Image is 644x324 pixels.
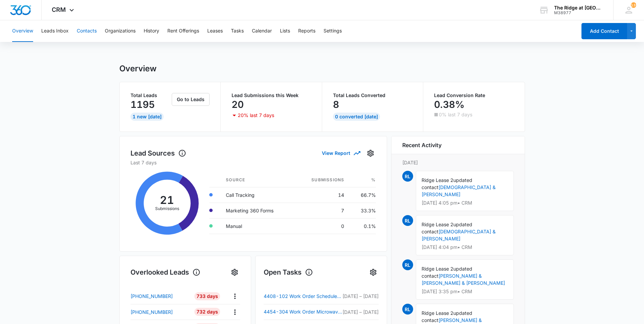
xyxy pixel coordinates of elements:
p: [DATE] 3:35 pm • CRM [422,289,508,294]
td: Call Tracking [220,187,294,203]
button: Settings [368,267,379,278]
span: RL [402,171,413,182]
td: 0 [294,218,350,234]
p: Total Leads [130,93,171,98]
a: [PHONE_NUMBER] [130,293,190,300]
button: Calendar [252,20,272,42]
p: [PHONE_NUMBER] [130,293,173,300]
h1: Overlooked Leads [130,267,200,277]
p: 0% last 7 days [439,112,472,117]
span: Ridge Lease 2 [422,310,453,316]
td: 66.7% [350,187,376,203]
th: Source [220,173,294,187]
td: 33.3% [350,203,376,218]
p: 20% last 7 days [238,113,274,118]
a: [PERSON_NAME] & [PERSON_NAME] & [PERSON_NAME] [422,273,505,286]
td: 7 [294,203,350,218]
p: [DATE] 4:05 pm • CRM [422,201,508,205]
button: Settings [365,148,376,159]
div: 733 Days [194,292,220,300]
button: Organizations [105,20,136,42]
div: 1 New [DATE] [130,113,164,121]
td: 0.1% [350,218,376,234]
p: [DATE] – [DATE] [342,293,379,300]
p: [DATE] – [DATE] [342,308,379,316]
button: Lists [280,20,290,42]
a: [DEMOGRAPHIC_DATA] & [PERSON_NAME] [422,184,496,197]
span: RL [402,215,413,226]
button: View Report [322,147,360,159]
h1: Overview [119,64,157,74]
span: RL [402,304,413,315]
button: Settings [324,20,342,42]
button: Reports [298,20,315,42]
div: account id [554,10,603,15]
p: [PHONE_NUMBER] [130,308,173,316]
p: 8 [333,99,339,110]
span: CRM [52,6,66,13]
button: Contacts [77,20,97,42]
p: 20 [232,99,244,110]
h6: Recent Activity [402,141,442,149]
p: [DATE] 4:04 pm • CRM [422,245,508,250]
p: Last 7 days [130,159,376,166]
span: 135 [631,2,636,8]
button: Go to Leads [172,93,210,106]
p: 0.38% [434,99,464,110]
button: Rent Offerings [167,20,199,42]
button: Overview [12,20,33,42]
button: Add Contact [581,23,627,39]
td: 14 [294,187,350,203]
button: Tasks [231,20,244,42]
p: [DATE] [402,159,514,166]
p: 1195 [130,99,155,110]
a: Go to Leads [172,96,210,102]
td: Marketing 360 Forms [220,203,294,218]
button: Settings [229,267,240,278]
span: Ridge Lease 2 [422,177,453,183]
button: Actions [230,291,240,301]
button: Actions [230,307,240,317]
a: [PHONE_NUMBER] [130,308,190,316]
a: 4408-102 Work Order Scheduled [PERSON_NAME] [264,292,342,300]
span: Ridge Lease 2 [422,266,453,272]
p: Lead Conversion Rate [434,93,514,98]
a: [DEMOGRAPHIC_DATA] & [PERSON_NAME] [422,229,496,241]
span: Ridge Lease 2 [422,222,453,227]
span: RL [402,259,413,270]
p: Lead Submissions this Week [232,93,311,98]
th: % [350,173,376,187]
button: History [144,20,159,42]
button: Leases [207,20,223,42]
td: Manual [220,218,294,234]
div: account name [554,5,603,10]
h1: Open Tasks [264,267,313,277]
h1: Lead Sources [130,148,186,158]
th: Submissions [294,173,350,187]
div: notifications count [631,2,636,8]
a: 4454-304 Work Order Microwave Scheduled [PERSON_NAME] [264,308,342,316]
button: Leads Inbox [41,20,69,42]
div: 0 Converted [DATE] [333,113,380,121]
div: 732 Days [194,308,220,316]
p: Total Leads Converted [333,93,412,98]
